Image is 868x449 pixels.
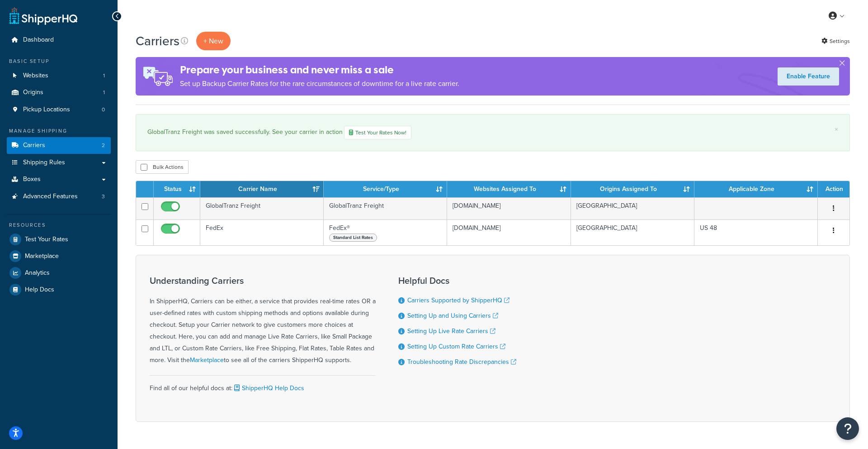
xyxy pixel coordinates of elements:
[23,36,54,44] span: Dashboard
[25,236,68,244] span: Test Your Rates
[136,32,179,50] h1: Carriers
[102,106,105,114] span: 0
[7,154,111,171] a: Shipping Rules
[344,126,411,139] a: Test Your Rates Now!
[571,220,694,245] td: [GEOGRAPHIC_DATA]
[7,101,111,118] a: Pickup Locations 0
[180,62,459,77] h4: Prepare your business and never miss a sale
[25,286,54,294] span: Help Docs
[447,220,571,245] td: [DOMAIN_NAME]
[23,106,70,114] span: Pickup Locations
[23,193,78,201] span: Advanced Features
[407,357,516,367] a: Troubleshooting Rate Discrepancies
[7,84,111,101] a: Origins 1
[7,231,111,248] a: Test Your Rates
[407,311,498,320] a: Setting Up and Using Carriers
[200,197,324,220] td: GlobalTranz Freight
[7,127,111,135] div: Manage Shipping
[7,67,111,84] a: Websites 1
[818,181,849,197] th: Action
[23,89,43,96] span: Origins
[7,282,111,298] a: Help Docs
[835,126,838,133] a: ×
[7,171,111,188] a: Boxes
[694,220,818,245] td: US 48
[150,276,376,286] h3: Understanding Carriers
[23,176,41,183] span: Boxes
[694,181,818,197] th: Applicable Zone: activate to sort column ascending
[447,197,571,220] td: [DOMAIN_NAME]
[154,181,200,197] th: Status: activate to sort column ascending
[7,101,111,118] li: Pickup Locations
[150,375,376,394] div: Find all of our helpful docs at:
[190,355,224,365] a: Marketplace
[7,221,111,229] div: Resources
[196,32,231,50] button: + New
[103,89,105,96] span: 1
[7,248,111,264] a: Marketplace
[25,253,59,260] span: Marketplace
[136,160,189,174] button: Bulk Actions
[571,181,694,197] th: Origins Assigned To: activate to sort column ascending
[200,181,324,197] th: Carrier Name: activate to sort column ascending
[23,142,45,149] span: Carriers
[571,197,694,220] td: [GEOGRAPHIC_DATA]
[136,57,180,96] img: ad-rules-rateshop-fe6ec290ccb7230408bd80ed9643f0289d75e0ffd9eb532fc0e269fcd187b520.png
[103,72,105,80] span: 1
[232,383,304,393] a: ShipperHQ Help Docs
[200,220,324,245] td: FedEx
[7,32,111,48] a: Dashboard
[7,67,111,84] li: Websites
[398,276,516,286] h3: Helpful Docs
[778,67,839,86] a: Enable Feature
[7,137,111,154] a: Carriers 2
[329,234,377,242] span: Standard List Rates
[25,269,50,277] span: Analytics
[407,326,495,336] a: Setting Up Live Rate Carriers
[407,296,509,305] a: Carriers Supported by ShipperHQ
[821,35,850,48] a: Settings
[7,57,111,65] div: Basic Setup
[447,181,571,197] th: Websites Assigned To: activate to sort column ascending
[324,197,447,220] td: GlobalTranz Freight
[7,84,111,101] li: Origins
[180,77,459,90] p: Set up Backup Carrier Rates for the rare circumstances of downtime for a live rate carrier.
[324,220,447,245] td: FedEx®
[23,72,48,80] span: Websites
[7,137,111,154] li: Carriers
[7,265,111,281] a: Analytics
[7,188,111,205] li: Advanced Features
[9,7,77,25] a: ShipperHQ Home
[7,188,111,205] a: Advanced Features 3
[147,126,838,139] div: GlobalTranz Freight was saved successfully. See your carrier in action
[102,193,105,201] span: 3
[407,342,505,351] a: Setting Up Custom Rate Carriers
[23,159,65,167] span: Shipping Rules
[324,181,447,197] th: Service/Type: activate to sort column ascending
[102,142,105,149] span: 2
[150,276,376,366] div: In ShipperHQ, Carriers can be either, a service that provides real-time rates OR a user-defined r...
[836,417,859,440] button: Open Resource Center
